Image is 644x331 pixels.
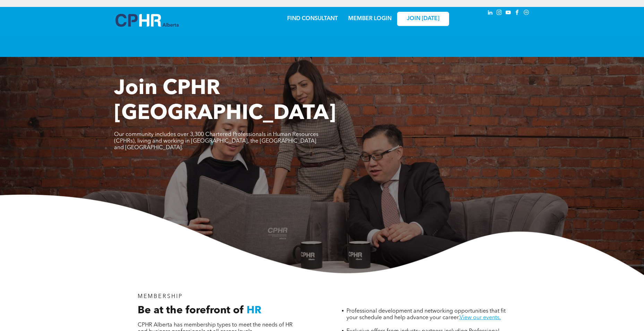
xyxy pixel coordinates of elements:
a: MEMBER LOGIN [348,16,392,22]
span: MEMBERSHIP [138,294,183,299]
span: Be at the forefront of [138,305,244,316]
a: FIND CONSULTANT [287,16,338,22]
span: Professional development and networking opportunities that fit your schedule and help advance you... [346,308,506,321]
a: linkedin [487,9,494,18]
a: View our events. [460,315,501,321]
a: facebook [514,9,521,18]
span: HR [247,305,261,316]
a: instagram [496,9,503,18]
span: Join CPHR [GEOGRAPHIC_DATA] [114,78,336,124]
a: Social network [523,9,530,18]
span: JOIN [DATE] [407,16,439,22]
span: Our community includes over 3,300 Chartered Professionals in Human Resources (CPHRs), living and ... [114,132,318,151]
a: JOIN [DATE] [397,12,449,26]
img: A blue and white logo for cp alberta [115,14,179,27]
a: youtube [505,9,512,18]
